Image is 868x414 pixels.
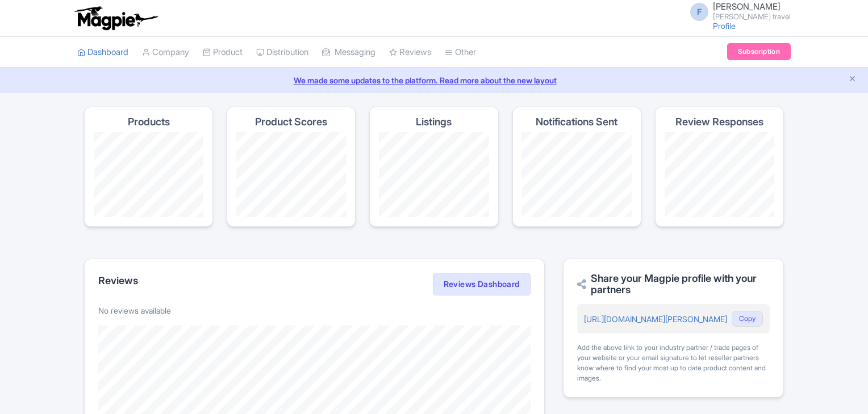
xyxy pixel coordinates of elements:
[577,343,770,383] div: Add the above link to your industry partner / trade pages of your website or your email signature...
[322,37,375,68] a: Messaging
[389,37,431,68] a: Reviews
[577,273,770,295] h2: Share your Magpie profile with your partners
[128,116,170,128] h4: Products
[690,3,708,21] span: F
[98,305,531,316] p: No reviews available
[203,37,243,68] a: Product
[683,2,791,20] a: F [PERSON_NAME] [PERSON_NAME] travel
[713,21,736,31] a: Profile
[77,37,128,68] a: Dashboard
[675,116,763,128] h4: Review Responses
[256,37,308,68] a: Distribution
[848,73,857,86] button: Close announcement
[713,1,781,12] span: [PERSON_NAME]
[433,273,531,295] a: Reviews Dashboard
[142,37,189,68] a: Company
[584,314,727,324] a: [URL][DOMAIN_NAME][PERSON_NAME]
[72,6,160,31] img: logo-ab69f6fb50320c5b225c76a69d11143b.png
[255,116,327,128] h4: Product Scores
[416,116,452,128] h4: Listings
[713,13,791,20] small: [PERSON_NAME] travel
[7,74,861,86] a: We made some updates to the platform. Read more about the new layout
[727,43,791,60] a: Subscription
[98,275,138,286] h2: Reviews
[536,116,617,128] h4: Notifications Sent
[732,311,763,327] button: Copy
[445,37,476,68] a: Other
